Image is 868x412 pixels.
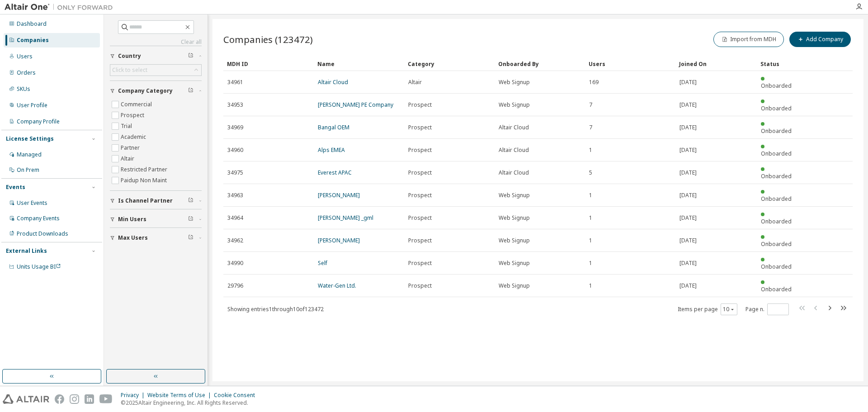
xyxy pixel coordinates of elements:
span: 1 [589,237,592,244]
div: Onboarded By [498,57,581,71]
div: Dashboard [17,20,47,28]
span: Max Users [118,234,148,242]
span: Altair [408,79,422,86]
span: Company Category [118,87,173,95]
span: Web Signup [499,192,530,199]
span: Clear filter [188,87,193,95]
span: Country [118,52,141,60]
span: [DATE] [679,79,697,86]
span: 34960 [227,147,243,154]
button: Min Users [110,209,202,229]
div: Click to select [112,66,147,74]
span: 34953 [227,101,243,109]
img: instagram.svg [70,394,79,404]
span: Clear filter [188,52,193,60]
img: linkedin.svg [85,394,94,404]
span: 29796 [227,282,243,289]
div: Privacy [121,392,147,399]
div: SKUs [17,85,30,93]
img: altair_logo.svg [3,394,49,404]
span: Web Signup [499,260,530,267]
span: Prospect [408,192,432,199]
span: Units Usage BI [17,263,61,270]
span: 34962 [227,237,243,244]
span: 34961 [227,79,243,86]
button: Import from MDH [713,32,784,47]
div: Companies [17,37,49,44]
div: Orders [17,69,36,76]
span: Is Channel Partner [118,197,173,204]
span: Prospect [408,147,432,154]
span: 1 [589,214,592,222]
span: Prospect [408,101,432,109]
span: 34990 [227,260,243,267]
div: Company Profile [17,118,60,125]
button: Is Channel Partner [110,191,202,211]
span: Page n. [745,303,789,315]
span: Prospect [408,124,432,131]
span: Prospect [408,237,432,244]
span: Companies (123472) [223,33,313,46]
span: [DATE] [679,147,697,154]
span: [DATE] [679,124,697,131]
a: Alps EMEA [318,146,345,154]
span: 34964 [227,214,243,222]
span: Onboarded [761,263,792,270]
a: Everest APAC [318,169,352,176]
span: Onboarded [761,195,792,203]
label: Altair [121,153,136,164]
span: Onboarded [761,285,792,293]
a: Self [318,259,327,267]
a: [PERSON_NAME] [318,237,360,244]
label: Prospect [121,110,146,121]
span: 5 [589,169,592,176]
span: 34975 [227,169,243,176]
span: Onboarded [761,240,792,248]
span: Onboarded [761,104,792,112]
a: Bangal OEM [318,123,349,131]
div: Status [760,57,798,71]
span: Items per page [678,303,737,315]
span: 169 [589,79,599,86]
span: [DATE] [679,237,697,244]
p: © 2025 Altair Engineering, Inc. All Rights Reserved. [121,399,260,407]
div: Joined On [679,57,753,71]
div: Click to select [110,65,201,76]
span: Web Signup [499,237,530,244]
span: [DATE] [679,169,697,176]
div: Website Terms of Use [147,392,214,399]
span: Clear filter [188,197,193,204]
span: [DATE] [679,214,697,222]
div: Product Downloads [17,230,68,237]
div: Users [589,57,672,71]
button: Add Company [789,32,851,47]
div: Managed [17,151,42,158]
span: Clear filter [188,216,193,223]
div: License Settings [6,135,54,142]
a: Altair Cloud [318,78,348,86]
span: Onboarded [761,172,792,180]
span: Onboarded [761,218,792,225]
span: Prospect [408,282,432,289]
span: Clear filter [188,234,193,242]
label: Trial [121,121,134,132]
button: Max Users [110,228,202,248]
button: 10 [723,306,735,313]
span: Showing entries 1 through 10 of 123472 [227,305,324,313]
span: 1 [589,147,592,154]
div: On Prem [17,166,39,174]
span: Altair Cloud [499,169,529,176]
div: External Links [6,247,47,255]
span: [DATE] [679,260,697,267]
span: Onboarded [761,150,792,157]
label: Restricted Partner [121,164,169,175]
span: 7 [589,124,592,131]
span: 34969 [227,124,243,131]
img: youtube.svg [99,394,113,404]
a: Clear all [110,38,202,46]
div: MDH ID [227,57,310,71]
div: User Profile [17,102,47,109]
span: Altair Cloud [499,124,529,131]
a: [PERSON_NAME] _gml [318,214,373,222]
div: Company Events [17,215,60,222]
